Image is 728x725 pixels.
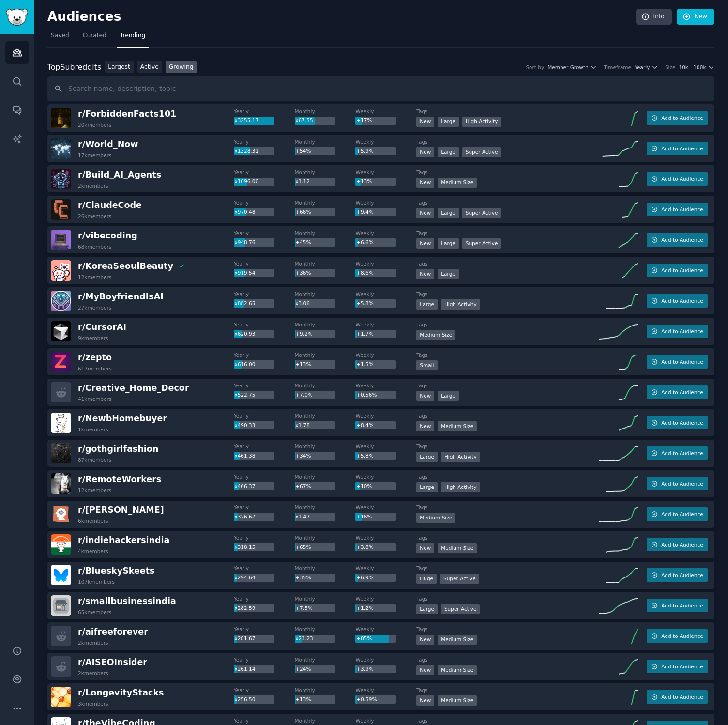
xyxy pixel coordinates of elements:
[647,599,708,612] button: Add to Audience
[78,444,158,454] span: r/ gothgirlfashion
[647,416,708,429] button: Add to Audience
[234,291,295,297] dt: Yearly
[78,566,154,576] span: r/ BlueskySkeets
[47,28,73,48] a: Saved
[355,352,416,358] dt: Weekly
[438,421,477,431] div: Medium Size
[234,148,258,154] span: x1328.31
[234,687,295,694] dt: Yearly
[78,304,111,311] div: 27k members
[78,365,112,372] div: 617 members
[416,117,434,127] div: New
[416,473,599,480] dt: Tags
[355,321,416,328] dt: Weekly
[295,300,310,306] span: x3.06
[416,178,434,188] div: New
[105,61,134,74] a: Largest
[356,239,373,245] span: +6.6%
[78,200,142,210] span: r/ ClaudeCode
[295,565,356,572] dt: Monthly
[416,269,434,279] div: New
[117,28,149,48] a: Trending
[438,208,459,218] div: Large
[647,629,708,643] button: Add to Audience
[295,239,311,245] span: +45%
[295,656,356,663] dt: Monthly
[677,9,714,25] a: New
[355,260,416,267] dt: Weekly
[416,443,599,450] dt: Tags
[647,690,708,704] button: Add to Audience
[356,575,373,580] span: +6.9%
[636,9,672,25] a: Info
[78,243,111,250] div: 68k members
[355,473,416,480] dt: Weekly
[355,595,416,602] dt: Weekly
[356,392,377,398] span: +0.56%
[234,352,295,358] dt: Yearly
[661,419,703,426] span: Add to Audience
[647,568,708,582] button: Add to Audience
[661,328,703,335] span: Add to Audience
[78,213,111,220] div: 26k members
[78,426,108,433] div: 1k members
[661,115,703,121] span: Add to Audience
[438,178,477,188] div: Medium Size
[295,108,356,115] dt: Monthly
[416,534,599,541] dt: Tags
[51,504,71,524] img: claude
[356,118,372,123] span: +17%
[438,665,477,675] div: Medium Size
[356,209,373,215] span: +9.4%
[438,695,477,706] div: Medium Size
[356,453,373,459] span: +5.8%
[78,639,108,646] div: 2k members
[416,138,599,145] dt: Tags
[416,413,599,419] dt: Tags
[51,413,71,433] img: NewbHomebuyer
[661,511,703,518] span: Add to Audience
[78,292,164,301] span: r/ MyBoyfriendIsAI
[635,64,658,71] button: Yearly
[78,548,108,555] div: 4k members
[51,595,71,616] img: smallbusinessindia
[661,389,703,396] span: Add to Audience
[355,534,416,541] dt: Weekly
[416,382,599,389] dt: Tags
[295,331,312,337] span: +9.2%
[661,480,703,487] span: Add to Audience
[416,504,599,511] dt: Tags
[78,231,137,240] span: r/ vibecoding
[462,117,501,127] div: High Activity
[355,656,416,663] dt: Weekly
[51,534,71,555] img: indiehackersindia
[51,473,71,494] img: RemoteWorkers
[355,443,416,450] dt: Weekly
[78,383,189,393] span: r/ Creative_Home_Decor
[234,534,295,541] dt: Yearly
[416,199,599,206] dt: Tags
[78,627,148,636] span: r/ aifreeforever
[295,443,356,450] dt: Monthly
[441,482,480,492] div: High Activity
[78,109,176,118] span: r/ ForbiddenFacts101
[438,238,459,249] div: Large
[647,355,708,369] button: Add to Audience
[679,64,706,71] span: 10k - 100k
[665,64,676,71] div: Size
[78,261,173,271] span: r/ KoreaSeoulBeauty
[356,148,373,154] span: +5.9%
[647,446,708,460] button: Add to Audience
[295,514,310,519] span: x1.47
[416,595,599,602] dt: Tags
[295,169,356,176] dt: Monthly
[47,9,636,25] h2: Audiences
[462,208,501,218] div: Super Active
[51,443,71,463] img: gothgirlfashion
[441,604,480,614] div: Super Active
[416,360,437,370] div: Small
[416,513,455,523] div: Medium Size
[356,300,373,306] span: +5.8%
[295,696,311,702] span: +13%
[355,291,416,297] dt: Weekly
